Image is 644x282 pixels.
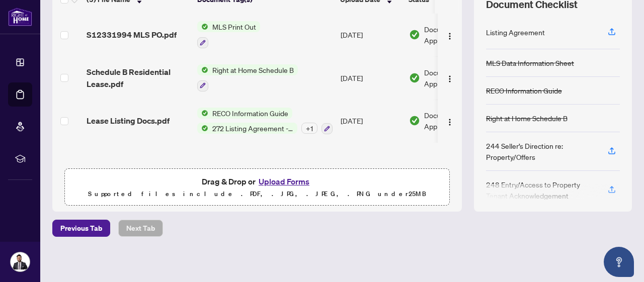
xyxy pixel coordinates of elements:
img: Status Icon [197,64,208,75]
img: Document Status [409,72,420,83]
div: Listing Agreement [486,27,545,38]
img: Logo [446,75,454,83]
button: Open asap [604,247,634,277]
img: Profile Icon [11,252,30,271]
button: Next Tab [118,220,163,237]
img: Logo [446,32,454,40]
span: Document Approved [424,67,487,89]
button: Status IconMLS Print Out [197,21,260,48]
span: MLS Print Out [208,21,260,32]
span: Document Approved [424,110,487,132]
div: RECO Information Guide [486,85,562,96]
img: Document Status [409,29,420,40]
img: Status Icon [197,123,208,134]
span: Previous Tab [60,220,102,236]
span: Document Approved [424,24,487,46]
div: Right at Home Schedule B [486,113,568,124]
button: Logo [442,27,458,43]
img: Status Icon [197,21,208,32]
span: Drag & Drop orUpload FormsSupported files include .PDF, .JPG, .JPEG, .PNG under25MB [65,169,449,206]
td: [DATE] [337,56,405,100]
span: Drag & Drop or [202,175,312,188]
span: RECO Information Guide [208,108,292,119]
span: 272 Listing Agreement - Landlord Designated Representation Agreement Authority to Offer for Lease [208,123,297,134]
span: Schedule B Residential Lease.pdf [87,66,189,90]
td: [DATE] [337,13,405,56]
button: Upload Forms [256,175,312,188]
p: Supported files include .PDF, .JPG, .JPEG, .PNG under 25 MB [71,188,443,200]
td: [DATE] [337,100,405,143]
img: Document Status [409,115,420,126]
div: + 1 [301,123,317,134]
button: Previous Tab [52,220,110,237]
button: Status IconRight at Home Schedule B [197,64,298,91]
div: 248 Entry/Access to Property Tenant Acknowledgement [486,179,596,201]
button: Logo [442,70,458,86]
img: logo [8,8,32,26]
button: Status IconRECO Information GuideStatus Icon272 Listing Agreement - Landlord Designated Represent... [197,108,333,135]
img: Logo [446,118,454,126]
span: S12331994 MLS PO.pdf [87,29,177,41]
img: Status Icon [197,108,208,119]
button: Logo [442,113,458,129]
span: Lease Listing Docs.pdf [87,115,170,127]
span: Right at Home Schedule B [208,64,298,75]
div: MLS Data Information Sheet [486,57,574,68]
div: 244 Seller’s Direction re: Property/Offers [486,140,596,162]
